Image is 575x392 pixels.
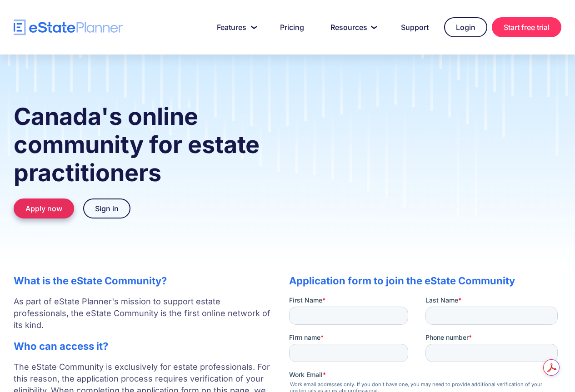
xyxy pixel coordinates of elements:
strong: Canada's online community for estate practitioners [14,102,260,187]
a: home [14,20,123,35]
a: Apply now [14,198,74,218]
a: Sign in [83,198,130,218]
a: Login [444,17,487,37]
p: As part of eState Planner's mission to support estate professionals, the eState Community is the ... [14,296,271,331]
a: Features [206,18,265,36]
a: Start free trial [492,17,561,37]
h2: Who can access it? [14,340,271,352]
a: Resources [320,18,385,36]
a: Pricing [269,18,315,36]
a: Support [390,18,440,36]
h2: Application form to join the eState Community [289,275,561,287]
h2: What is the eState Community? [14,275,271,287]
